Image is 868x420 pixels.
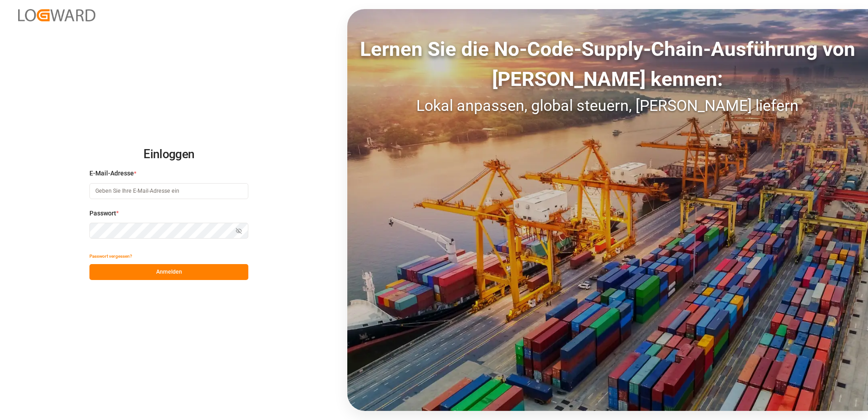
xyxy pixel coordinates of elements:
[89,169,134,178] span: E-Mail-Adresse
[89,140,248,169] h2: Einloggen
[89,183,248,199] input: Geben Sie Ihre E-Mail-Adresse ein
[18,9,95,21] img: Logward_new_orange.png
[89,248,132,264] button: Passwort vergessen?
[89,264,248,280] button: Anmelden
[89,209,116,218] span: Passwort
[347,34,868,94] div: Lernen Sie die No-Code-Supply-Chain-Ausführung von [PERSON_NAME] kennen:
[347,94,868,117] div: Lokal anpassen, global steuern, [PERSON_NAME] liefern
